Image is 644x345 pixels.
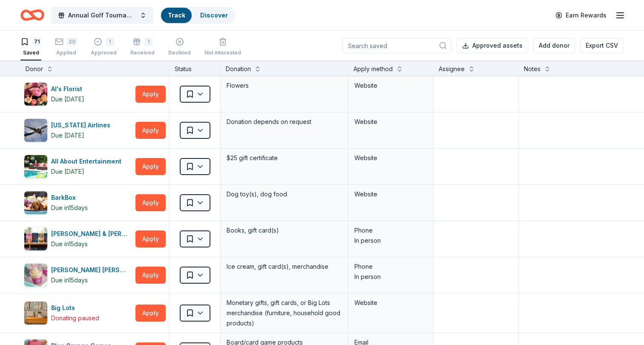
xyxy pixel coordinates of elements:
[226,80,343,92] div: Flowers
[24,155,47,178] img: Image for All About Entertainment
[24,191,132,215] button: Image for BarkBoxBarkBoxDue in15days
[68,10,136,20] span: Annual Golf Tournament
[91,49,117,56] div: Approved
[51,94,84,104] div: Due [DATE]
[354,298,427,308] div: Website
[51,167,84,177] div: Due [DATE]
[55,49,77,56] div: Applied
[533,38,575,53] button: Add donor
[160,7,236,24] button: TrackDiscover
[226,297,343,329] div: Monetary gifts, gift cards, or Big Lots merchandise (furniture, household good products)
[51,239,88,249] div: Due in 15 days
[354,225,427,236] div: Phone
[135,122,166,139] button: Apply
[24,118,132,142] button: Image for Alaska Airlines[US_STATE] AirlinesDue [DATE]
[130,49,155,56] div: Received
[51,84,86,94] div: Al's Florist
[24,301,132,325] button: Image for Big LotsBig LotsDonating paused
[204,49,241,56] div: Not interested
[439,64,465,74] div: Assignee
[135,305,166,322] button: Apply
[55,34,77,60] button: 20Applied
[91,34,117,60] button: 1Approved
[457,38,528,53] button: Approved assets
[24,263,132,287] button: Image for Baskin Robbins[PERSON_NAME] [PERSON_NAME]Due in15days
[51,156,125,167] div: All About Entertainment
[24,155,132,178] button: Image for All About EntertainmentAll About EntertainmentDue [DATE]
[24,119,47,142] img: Image for Alaska Airlines
[135,194,166,211] button: Apply
[20,49,41,56] div: Saved
[20,34,41,60] button: 71Saved
[24,83,47,106] img: Image for Al's Florist
[51,130,84,141] div: Due [DATE]
[226,188,343,200] div: Dog toy(s), dog food
[204,34,241,60] button: Not interested
[24,191,47,214] img: Image for BarkBox
[354,262,427,272] div: Phone
[200,11,228,19] a: Discover
[135,230,166,247] button: Apply
[51,203,88,213] div: Due in 15 days
[24,82,132,106] button: Image for Al's FloristAl's FloristDue [DATE]
[168,34,191,60] button: Declined
[550,8,612,23] a: Earn Rewards
[144,37,153,46] div: 1
[354,80,427,91] div: Website
[524,64,540,74] div: Notes
[226,64,251,74] div: Donation
[135,267,166,284] button: Apply
[51,229,132,239] div: [PERSON_NAME] & [PERSON_NAME]
[130,34,155,60] button: 1Received
[354,236,427,246] div: In person
[51,265,132,275] div: [PERSON_NAME] [PERSON_NAME]
[580,38,624,53] button: Export CSV
[24,264,47,287] img: Image for Baskin Robbins
[226,152,343,164] div: $25 gift certificate
[51,193,88,203] div: BarkBox
[51,275,88,285] div: Due in 15 days
[67,37,77,46] div: 20
[168,11,185,19] a: Track
[226,224,343,236] div: Books, gift card(s)
[354,272,427,282] div: In person
[24,227,47,250] img: Image for Barnes & Noble
[135,86,166,103] button: Apply
[170,60,221,76] div: Status
[51,120,114,130] div: [US_STATE] Airlines
[106,37,114,46] div: 1
[51,303,99,313] div: Big Lots
[32,37,41,46] div: 71
[135,158,166,175] button: Apply
[26,64,43,74] div: Donor
[51,313,99,323] div: Donating paused
[24,227,132,251] button: Image for Barnes & Noble[PERSON_NAME] & [PERSON_NAME]Due in15days
[168,49,191,56] div: Declined
[342,38,451,53] input: Search saved
[226,116,343,128] div: Donation depends on request
[20,5,44,25] a: Home
[354,117,427,127] div: Website
[24,302,47,325] img: Image for Big Lots
[226,261,343,273] div: Ice cream, gift card(s), merchandise
[354,64,393,74] div: Apply method
[354,153,427,163] div: Website
[51,7,153,24] button: Annual Golf Tournament
[354,189,427,199] div: Website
